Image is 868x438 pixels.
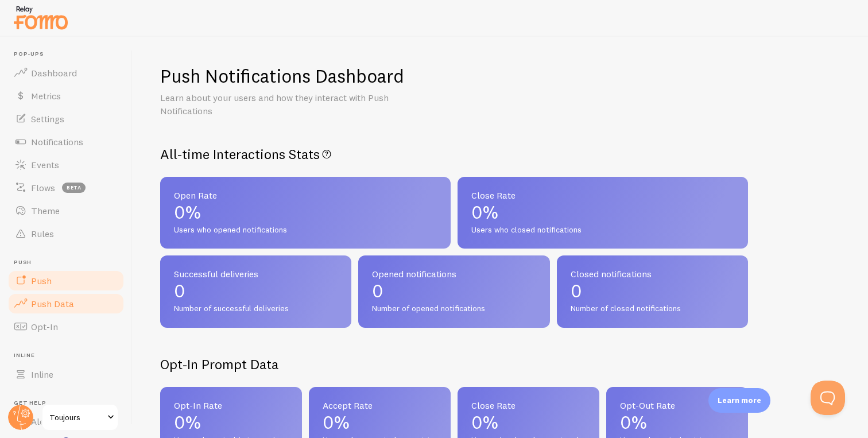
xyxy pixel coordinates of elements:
[12,3,69,32] img: fomo-relay-logo-orange.svg
[620,401,734,410] span: Opt-Out Rate
[7,107,125,130] a: Settings
[174,191,437,200] span: Open Rate
[7,153,125,176] a: Events
[174,401,288,410] span: Opt-In Rate
[41,404,119,431] a: Toujours
[718,395,761,406] p: Learn more
[31,298,74,309] span: Push Data
[31,113,64,125] span: Settings
[62,183,86,193] span: beta
[31,90,61,102] span: Metrics
[471,401,586,410] span: Close Rate
[31,321,58,332] span: Opt-In
[7,199,125,222] a: Theme
[7,292,125,315] a: Push Data
[14,400,125,407] span: Get Help
[174,304,338,314] span: Number of successful deliveries
[174,269,338,278] span: Successful deliveries
[174,413,288,432] p: 0%
[14,352,125,359] span: Inline
[49,410,104,424] span: Toujours
[471,413,586,432] p: 0%
[14,259,125,266] span: Push
[571,304,734,314] span: Number of closed notifications
[372,269,536,278] span: Opened notifications
[323,413,437,432] p: 0%
[31,369,53,380] span: Inline
[31,136,83,148] span: Notifications
[323,401,437,410] span: Accept Rate
[7,222,125,245] a: Rules
[174,282,338,300] p: 0
[571,282,734,300] p: 0
[31,275,52,286] span: Push
[31,159,59,170] span: Events
[7,61,125,84] a: Dashboard
[708,388,770,413] div: Learn more
[174,203,437,222] p: 0%
[31,182,55,193] span: Flows
[372,282,536,300] p: 0
[7,315,125,338] a: Opt-In
[471,225,734,235] span: Users who closed notifications
[372,304,536,314] span: Number of opened notifications
[471,191,734,200] span: Close Rate
[14,51,125,58] span: Pop-ups
[7,84,125,107] a: Metrics
[7,130,125,153] a: Notifications
[7,176,125,199] a: Flows beta
[160,145,748,163] h2: All-time Interactions Stats
[811,381,845,415] iframe: Help Scout Beacon - Open
[174,225,437,235] span: Users who opened notifications
[31,228,54,239] span: Rules
[571,269,734,278] span: Closed notifications
[7,269,125,292] a: Push
[7,363,125,386] a: Inline
[160,91,436,118] p: Learn about your users and how they interact with Push Notifications
[31,67,77,79] span: Dashboard
[160,355,748,373] h2: Opt-In Prompt Data
[620,413,734,432] p: 0%
[160,64,404,88] h1: Push Notifications Dashboard
[31,205,60,216] span: Theme
[471,203,734,222] p: 0%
